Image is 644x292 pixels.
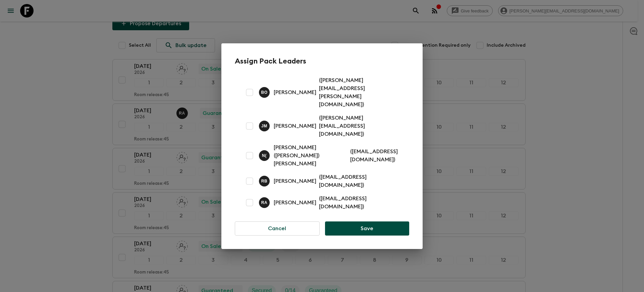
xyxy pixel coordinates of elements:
[319,195,401,211] p: ( [EMAIL_ADDRESS][DOMAIN_NAME] )
[319,173,401,189] p: ( [EMAIL_ADDRESS][DOMAIN_NAME] )
[274,88,316,96] p: [PERSON_NAME]
[274,122,316,130] p: [PERSON_NAME]
[350,148,401,164] p: ( [EMAIL_ADDRESS][DOMAIN_NAME] )
[274,177,316,185] p: [PERSON_NAME]
[262,153,267,158] p: N (
[261,90,267,95] p: B O
[261,200,268,205] p: R A
[261,178,268,184] p: R B
[261,123,267,129] p: J M
[319,114,401,138] p: ( [PERSON_NAME][EMAIL_ADDRESS][DOMAIN_NAME] )
[274,143,347,168] p: [PERSON_NAME] ([PERSON_NAME]) [PERSON_NAME]
[274,199,316,207] p: [PERSON_NAME]
[235,57,409,66] h2: Assign Pack Leaders
[325,221,409,236] button: Save
[235,221,320,236] button: Cancel
[319,76,401,109] p: ( [PERSON_NAME][EMAIL_ADDRESS][PERSON_NAME][DOMAIN_NAME] )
